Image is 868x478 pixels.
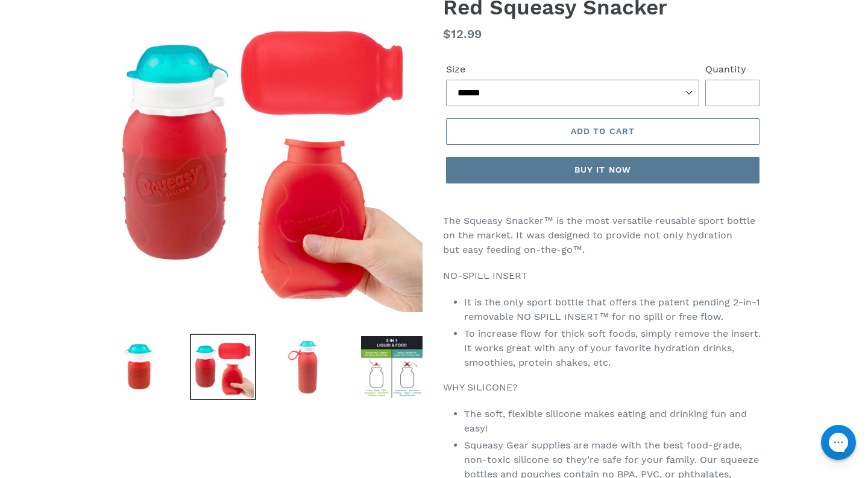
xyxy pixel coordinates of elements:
li: It is the only sport bottle that offers the patent pending 2-in-1 removable NO SPILL INSERT™ for ... [464,295,763,324]
img: Load image into Gallery viewer, Red Squeasy Snacker [190,334,256,400]
p: The Squeasy Snacker™ is the most versatile reusable sport bottle on the market. It was designed t... [443,214,763,257]
span: $12.99 [443,27,482,41]
img: Load image into Gallery viewer, Red Squeasy Snacker [359,334,425,400]
button: Add to cart [446,118,759,145]
li: To increase flow for thick soft foods, simply remove the insert. It works great with any of your ... [464,327,763,370]
label: Quantity [705,62,759,77]
button: Buy it now [446,157,759,183]
label: Size [446,62,699,77]
li: The soft, flexible silicone makes eating and drinking fun and easy! [464,407,763,436]
p: NO-SPILL INSERT [443,269,763,283]
span: Add to cart [571,126,635,136]
p: WHY SILICONE? [443,380,763,395]
img: Load image into Gallery viewer, Red Squeasy Snacker [105,334,172,400]
img: Load image into Gallery viewer, Red Squeasy Snacker [274,334,341,400]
